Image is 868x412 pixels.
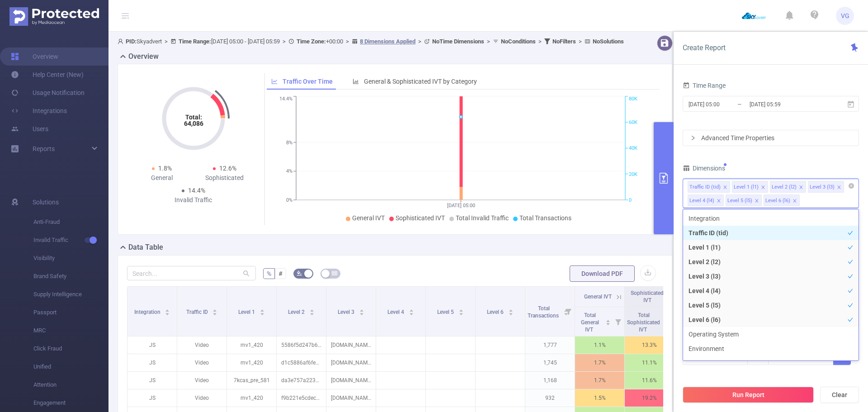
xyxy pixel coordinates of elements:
a: Integrations [11,102,67,120]
p: d1c5886af6fe86faf2d8ea9de1241899 [277,354,326,371]
p: 1.1% [575,336,624,354]
div: Level 2 (l2) [772,181,797,193]
div: Invalid Traffic [162,195,225,205]
i: Filter menu [562,287,575,336]
i: icon: user [118,38,126,44]
i: icon: close [717,199,721,204]
span: Passport [33,303,108,322]
span: Sophisticated IVT [631,290,664,303]
span: 14.4% [188,187,205,194]
li: Level 6 (l6) [764,194,800,206]
p: 5586f5d247b6b36c6e014ac806915cd0 [277,336,326,354]
span: Solutions [33,193,59,211]
i: icon: close [755,199,759,204]
b: No Filters [552,38,576,45]
div: Level 6 (l6) [765,195,790,207]
span: > [576,38,585,45]
span: Sophisticated IVT [396,214,445,222]
tspan: [DATE] 05:00 [447,203,475,208]
i: icon: caret-down [606,322,611,324]
tspan: 40K [629,146,637,152]
span: General & Sophisticated IVT by Category [364,78,477,85]
span: Traffic ID [186,309,209,315]
i: icon: caret-down [165,312,170,314]
span: # [278,270,283,277]
input: End date [749,98,822,110]
i: icon: caret-up [309,308,314,311]
span: 12.6% [219,165,236,172]
i: icon: line-chart [271,78,278,85]
li: Level 4 (l4) [688,194,724,206]
p: 13.3% [625,336,674,354]
p: 11.1% [625,354,674,371]
div: Level 4 (l4) [689,195,714,207]
span: Unified [33,358,108,376]
i: icon: check [848,230,853,236]
tspan: 14.4% [279,96,292,102]
span: Brand Safety [33,267,108,285]
i: icon: caret-up [212,308,217,311]
b: Time Range: [179,38,211,45]
li: Level 6 (l6) [683,313,859,327]
i: icon: check [848,288,853,294]
p: Video [177,372,226,389]
i: icon: close [723,185,727,190]
i: icon: check [848,216,853,221]
p: 19.2% [625,389,674,407]
p: 932 [525,389,575,407]
button: Run Report [683,387,814,403]
li: Level 1 (l1) [732,181,768,193]
i: icon: caret-up [409,308,414,311]
li: Level 3 (l3) [683,269,859,284]
span: General IVT [352,214,385,222]
span: > [162,38,170,45]
i: icon: check [848,245,853,250]
i: icon: right [690,135,696,141]
p: 1.7% [575,372,624,389]
i: icon: table [332,270,337,276]
i: icon: check [848,346,853,351]
input: Start date [688,98,761,110]
span: Total General IVT [581,312,599,333]
i: icon: caret-up [359,308,364,311]
p: 7kcas_pre_581 [227,372,276,389]
span: > [280,38,288,45]
a: Usage Notification [11,84,85,102]
i: icon: check [848,303,853,308]
span: Level 4 [387,309,406,315]
i: icon: caret-up [165,308,170,311]
p: 1,168 [525,372,575,389]
i: icon: caret-down [409,312,414,314]
span: General IVT [584,294,612,300]
tspan: 64,086 [184,120,203,127]
div: Sort [259,308,265,313]
div: Level 1 (l1) [734,181,759,193]
b: PID: [126,38,137,45]
i: Filter menu [612,307,624,336]
img: Protected Media [9,7,99,26]
span: Level 2 [288,309,306,315]
span: Visibility [33,249,108,267]
p: mv1_420 [227,336,276,354]
div: Sophisticated [193,173,256,183]
tspan: 60K [629,119,637,125]
span: Reports [33,145,55,152]
span: > [536,38,544,45]
input: Search... [127,266,256,280]
span: Attention [33,376,108,394]
b: Time Zone: [297,38,326,45]
i: icon: bg-colors [297,270,302,276]
p: JS [127,354,177,371]
span: Integration [134,309,162,315]
p: Video [177,389,226,407]
div: Sort [165,308,170,313]
span: MRC [33,322,108,340]
li: Integration [683,211,859,226]
i: icon: close-circle [849,183,854,189]
span: Total Transactions [528,305,560,319]
span: % [267,270,271,277]
p: 1,777 [525,336,575,354]
div: Traffic ID (tid) [689,181,721,193]
p: [DOMAIN_NAME] [326,372,376,389]
a: Help Center (New) [11,66,84,84]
